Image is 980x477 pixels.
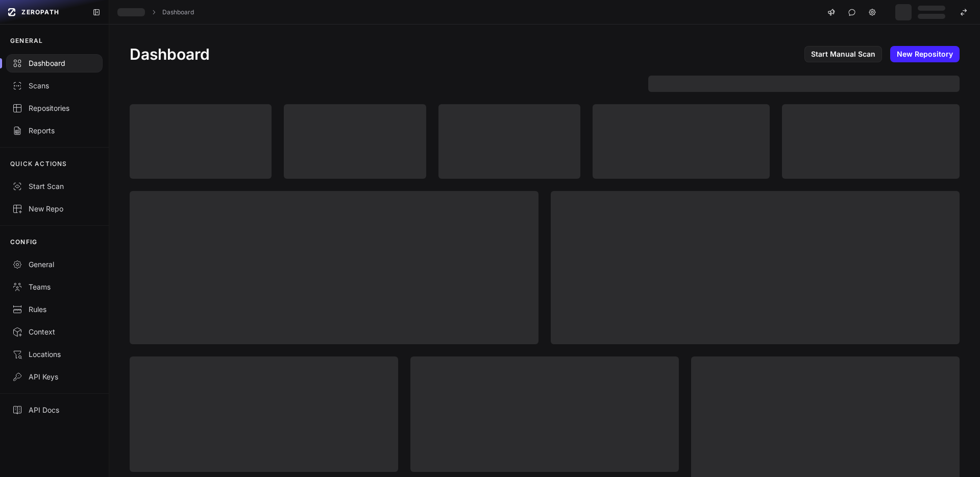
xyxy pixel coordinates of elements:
a: Dashboard [162,8,194,16]
div: New Repo [12,204,96,214]
p: QUICK ACTIONS [10,160,67,168]
div: API Docs [12,405,96,415]
p: GENERAL [10,37,43,45]
div: Rules [12,304,96,315]
a: ZEROPATH [4,4,84,20]
nav: breadcrumb [117,8,194,16]
div: Scans [12,81,96,91]
span: ZEROPATH [21,8,59,16]
div: General [12,259,96,270]
a: New Repository [890,46,960,62]
svg: chevron right, [150,9,157,16]
a: Start Manual Scan [804,46,882,62]
div: Reports [12,126,96,136]
div: API Keys [12,372,96,382]
h1: Dashboard [130,45,210,63]
div: Repositories [12,103,96,113]
div: Dashboard [12,58,96,68]
p: CONFIG [10,238,37,246]
div: Context [12,327,96,337]
div: Start Scan [12,181,96,192]
div: Locations [12,349,96,360]
div: Teams [12,282,96,292]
